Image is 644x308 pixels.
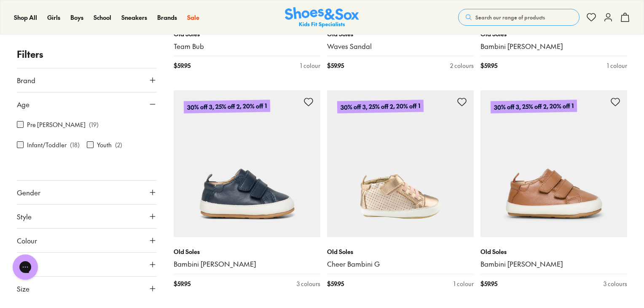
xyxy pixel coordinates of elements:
[8,251,42,283] iframe: Gorgias live chat messenger
[97,140,112,149] label: Youth
[17,229,157,252] button: Colour
[174,61,191,70] span: $ 59.95
[174,90,320,237] a: 30% off 3, 25% off 2, 20% off 1
[47,13,60,22] a: Girls
[70,13,83,22] span: Boys
[327,247,474,256] p: Old Soles
[115,140,122,149] p: ( 2 )
[17,68,157,92] button: Brand
[491,100,577,114] p: 30% off 3, 25% off 2, 20% off 1
[480,90,627,237] a: 30% off 3, 25% off 2, 20% off 1
[327,90,474,237] a: 30% off 3, 25% off 2, 20% off 1
[480,259,627,269] a: Bambini [PERSON_NAME]
[27,140,67,149] label: Infant/Toddler
[327,42,474,51] a: Waves Sandal
[607,61,627,70] div: 1 colour
[17,235,37,246] span: Colour
[14,13,37,22] a: Shop All
[187,13,199,22] a: Sale
[300,61,320,70] div: 1 colour
[17,181,157,204] button: Gender
[14,13,37,22] span: Shop All
[17,75,35,85] span: Brand
[480,61,497,70] span: $ 59.95
[94,13,111,22] a: School
[70,140,80,149] p: ( 18 )
[285,7,359,28] a: Shoes & Sox
[480,247,627,256] p: Old Soles
[327,279,344,288] span: $ 59.95
[17,205,157,228] button: Style
[17,253,157,276] button: Price
[94,13,111,22] span: School
[47,13,60,22] span: Girls
[187,13,199,22] span: Sale
[604,279,627,288] div: 3 colours
[480,42,627,51] a: Bambini [PERSON_NAME]
[453,279,474,288] div: 1 colour
[27,120,86,129] label: Pre [PERSON_NAME]
[17,277,157,300] button: Size
[475,14,545,21] span: Search our range of products
[327,61,344,70] span: $ 59.95
[89,120,99,129] p: ( 19 )
[17,92,157,116] button: Age
[450,61,474,70] div: 2 colours
[157,13,177,22] span: Brands
[337,100,424,114] p: 30% off 3, 25% off 2, 20% off 1
[458,9,580,26] button: Search our range of products
[174,42,320,51] a: Team Bub
[17,99,30,109] span: Age
[17,47,157,61] p: Filters
[297,279,320,288] div: 3 colours
[327,259,474,269] a: Cheer Bambini G
[174,279,191,288] span: $ 59.95
[480,279,497,288] span: $ 59.95
[174,259,320,269] a: Bambini [PERSON_NAME]
[157,13,177,22] a: Brands
[17,284,30,294] span: Size
[121,13,147,22] span: Sneakers
[174,247,320,256] p: Old Soles
[121,13,147,22] a: Sneakers
[70,13,83,22] a: Boys
[184,100,270,114] p: 30% off 3, 25% off 2, 20% off 1
[285,7,359,28] img: SNS_Logo_Responsive.svg
[17,187,40,197] span: Gender
[17,211,32,222] span: Style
